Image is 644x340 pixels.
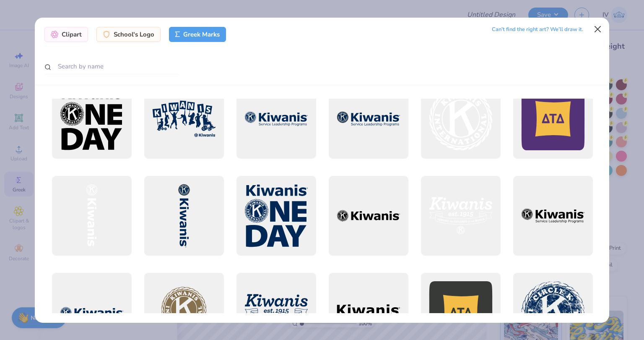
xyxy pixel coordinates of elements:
[44,59,179,74] input: Search by name
[44,27,88,42] div: Clipart
[96,27,161,42] div: School's Logo
[169,27,226,42] div: Greek Marks
[590,21,606,37] button: Close
[492,22,583,37] div: Can’t find the right art? We’ll draw it.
